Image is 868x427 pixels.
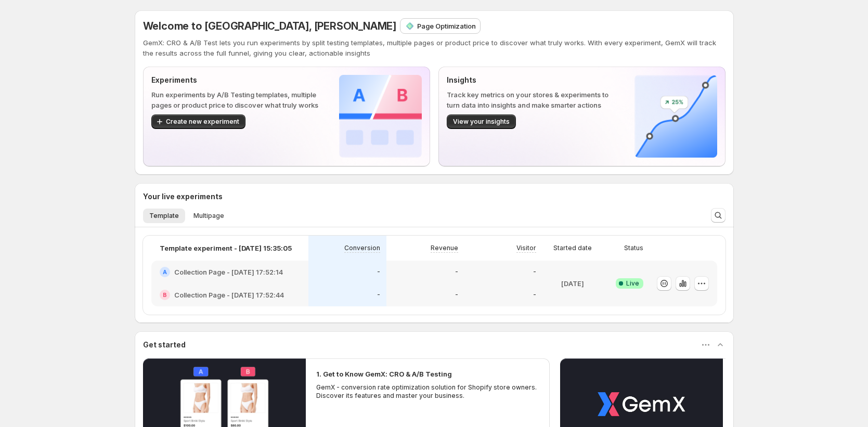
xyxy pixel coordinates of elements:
p: GemX: CRO & A/B Test lets you run experiments by split testing templates, multiple pages or produ... [143,37,726,58]
p: - [533,291,536,299]
p: Run experiments by A/B Testing templates, multiple pages or product price to discover what truly ... [151,89,322,110]
h2: Collection Page - [DATE] 17:52:44 [174,290,284,300]
p: Status [624,244,643,252]
p: Page Optimization [417,21,476,31]
p: - [455,268,458,276]
p: GemX - conversion rate optimization solution for Shopify store owners. Discover its features and ... [316,383,540,400]
p: Conversion [344,244,380,252]
button: Search and filter results [711,208,726,223]
span: Multipage [193,212,224,220]
p: Started date [553,244,592,252]
h2: 1. Get to Know GemX: CRO & A/B Testing [316,369,452,379]
h2: A [163,269,167,275]
span: Welcome to [GEOGRAPHIC_DATA], [PERSON_NAME] [143,20,396,32]
p: Visitor [516,244,536,252]
h3: Get started [143,340,186,350]
span: View your insights [453,118,510,126]
img: Page Optimization [405,21,415,31]
p: - [533,268,536,276]
p: [DATE] [561,278,584,289]
p: Template experiment - [DATE] 15:35:05 [160,243,292,253]
p: Track key metrics on your stores & experiments to turn data into insights and make smarter actions [447,89,618,110]
h2: Collection Page - [DATE] 17:52:14 [174,267,283,277]
p: Revenue [431,244,458,252]
span: Template [149,212,179,220]
span: Live [626,279,639,288]
h3: Your live experiments [143,191,223,202]
p: - [455,291,458,299]
p: Experiments [151,75,322,85]
img: Insights [634,75,717,158]
p: Insights [447,75,618,85]
p: - [377,291,380,299]
h2: B [163,292,167,298]
button: Create new experiment [151,114,245,129]
img: Experiments [339,75,422,158]
p: - [377,268,380,276]
span: Create new experiment [166,118,239,126]
button: View your insights [447,114,516,129]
